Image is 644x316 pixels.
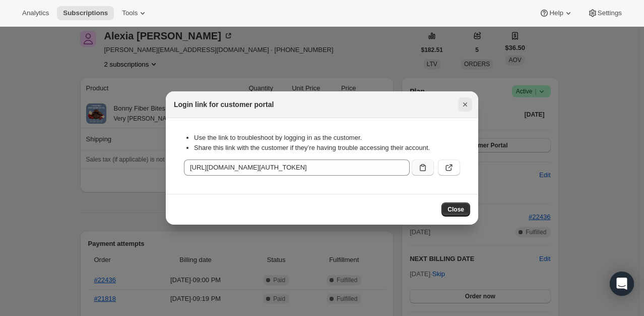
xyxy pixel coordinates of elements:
span: Close [447,205,464,214]
div: Open Intercom Messenger [610,272,634,296]
button: Close [441,202,470,217]
span: Tools [122,9,138,17]
span: Analytics [22,9,49,17]
li: Use the link to troubleshoot by logging in as the customer. [194,133,460,143]
button: Help [533,6,579,20]
button: Analytics [16,6,55,20]
span: Subscriptions [63,9,108,17]
button: Tools [116,6,154,20]
li: Share this link with the customer if they’re having trouble accessing their account. [194,143,460,153]
button: Settings [582,6,628,20]
span: Help [549,9,563,17]
button: Subscriptions [57,6,114,20]
button: Close [458,97,472,112]
h2: Login link for customer portal [174,99,274,110]
span: Settings [598,9,622,17]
